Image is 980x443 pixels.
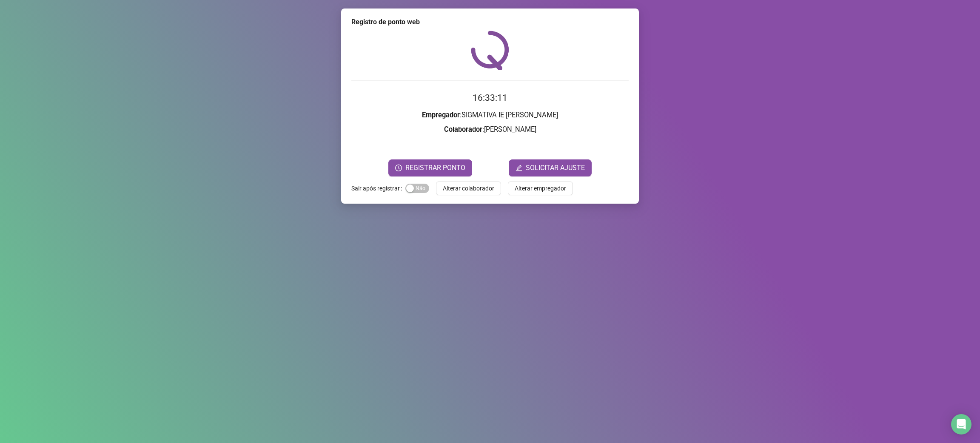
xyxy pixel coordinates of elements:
div: Registro de ponto web [351,17,629,27]
span: REGISTRAR PONTO [405,163,465,173]
time: 16:33:11 [473,93,507,103]
span: Alterar colaborador [443,184,494,193]
span: Alterar empregador [515,184,566,193]
span: SOLICITAR AJUSTE [526,163,585,173]
button: Alterar colaborador [436,182,501,195]
button: editSOLICITAR AJUSTE [509,159,592,176]
label: Sair após registrar [351,182,405,195]
h3: : [PERSON_NAME] [351,124,629,135]
button: Alterar empregador [508,182,573,195]
img: QRPoint [471,31,509,70]
div: Open Intercom Messenger [951,414,971,434]
strong: Empregador [422,111,460,119]
span: edit [516,165,522,171]
h3: : SIGMATIVA IE [PERSON_NAME] [351,110,629,121]
strong: Colaborador [444,125,482,133]
button: REGISTRAR PONTO [388,159,472,176]
span: clock-circle [395,165,402,171]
